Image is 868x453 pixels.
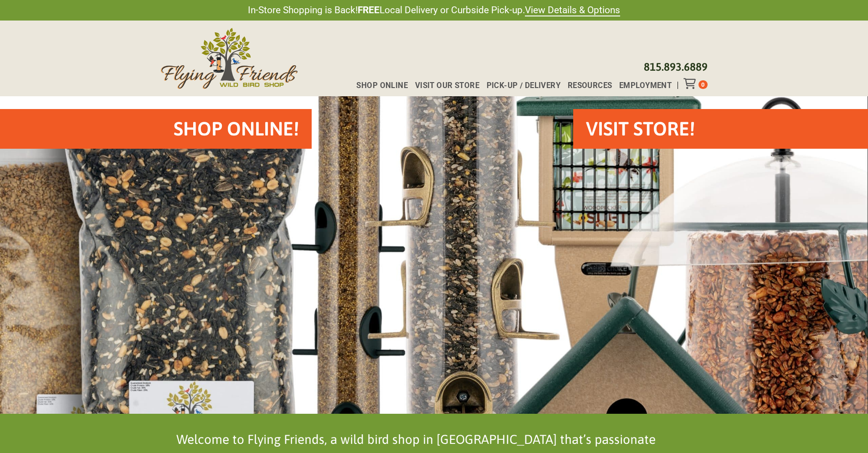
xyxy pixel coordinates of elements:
h2: Shop Online! [174,115,299,142]
a: 815.893.6889 [644,61,708,73]
span: In-Store Shopping is Back! Local Delivery or Curbside Pick-up. [248,4,620,17]
span: Pick-up / Delivery [487,82,561,89]
a: Visit Our Store [408,82,479,89]
span: Visit Our Store [415,82,479,89]
a: View Details & Options [525,5,620,16]
a: Resources [560,82,612,89]
strong: FREE [358,5,380,16]
a: Employment [612,82,672,89]
a: Shop Online [349,82,407,89]
span: Resources [568,82,612,89]
a: Pick-up / Delivery [479,82,560,89]
img: Flying Friends Wild Bird Shop Logo [161,28,298,89]
span: Employment [619,82,672,89]
div: Toggle Off Canvas Content [683,78,699,89]
span: Shop Online [356,82,408,89]
span: 0 [701,81,704,88]
h2: VISIT STORE! [586,115,695,142]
